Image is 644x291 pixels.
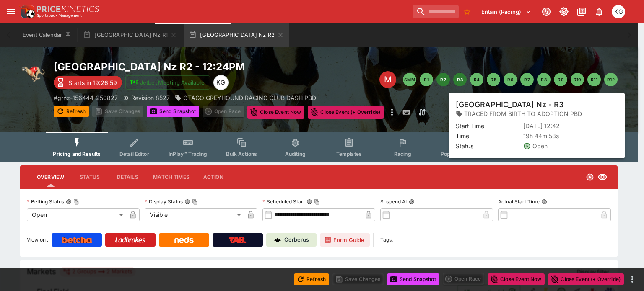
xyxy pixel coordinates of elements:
[115,237,145,243] img: Ladbrokes
[476,5,536,18] button: Select Tenant
[54,106,89,117] button: Refresh
[509,108,531,117] p: Overtype
[147,106,199,117] button: Send Snapshot
[587,108,614,117] p: Auto-Save
[574,4,589,19] button: Documentation
[572,265,614,278] button: Display filter
[54,60,336,73] h2: Copy To Clipboard
[130,78,138,87] img: jetbet-logo.svg
[556,4,571,19] button: Toggle light/dark mode
[54,93,118,102] p: Copy To Clipboard
[520,73,534,86] button: R7
[627,274,637,284] button: more
[145,208,244,221] div: Visible
[498,198,540,205] p: Actual Start Time
[285,151,306,157] span: Auditing
[387,106,397,119] button: more
[443,273,484,285] div: split button
[314,199,320,205] button: Copy To Clipboard
[53,151,101,157] span: Pricing and Results
[247,106,304,119] button: Close Event Now
[78,23,182,47] button: [GEOGRAPHIC_DATA] Nz R1
[492,151,528,157] span: Related Events
[27,208,126,221] div: Open
[274,237,281,243] img: Cerberus
[320,233,370,247] a: Form Guide
[543,151,584,157] span: System Controls
[612,5,625,18] div: Kevin Gutschlag
[284,236,309,244] p: Cerberus
[441,151,472,157] span: Popular Bets
[73,199,79,205] button: Copy To Clipboard
[537,73,551,86] button: R8
[68,78,117,87] p: Starts in 19:26:59
[460,5,474,18] button: No Bookmarks
[146,167,196,187] button: Match Times
[27,198,64,205] p: Betting Status
[504,73,517,86] button: R6
[470,73,483,86] button: R4
[380,233,393,247] label: Tags:
[145,198,183,205] p: Display Status
[597,172,608,182] svg: Visible
[571,73,584,86] button: R10
[229,237,247,243] img: TabNZ
[554,73,567,86] button: R9
[294,273,329,285] button: Refresh
[27,267,56,276] h5: Markets
[37,14,82,18] img: Sportsbook Management
[587,73,601,86] button: R11
[604,73,618,86] button: R12
[169,151,207,157] span: InPlay™ Trading
[27,233,48,247] label: View on :
[213,75,229,90] div: Kevin Gutschlag
[183,93,316,102] p: OTAGO GREYHOUND RACING CLUB DASH PBD
[226,151,257,157] span: Bulk Actions
[413,5,459,18] input: search
[394,151,411,157] span: Racing
[20,60,47,87] img: greyhound_racing.png
[62,237,92,243] img: Betcha
[184,23,289,47] button: [GEOGRAPHIC_DATA] Nz R2
[18,3,35,20] img: PriceKinetics Logo
[403,73,618,86] nav: pagination navigation
[131,93,170,102] p: Revision 8527
[30,167,71,187] button: Overview
[196,167,234,187] button: Actions
[192,199,198,205] button: Copy To Clipboard
[548,108,570,117] p: Override
[119,151,149,157] span: Detail Editor
[436,73,450,86] button: R2
[420,73,433,86] button: R1
[203,106,244,117] div: split button
[487,73,500,86] button: R5
[548,273,624,285] button: Close Event (+ Override)
[403,73,416,86] button: SMM
[336,151,362,157] span: Templates
[18,23,76,47] button: Event Calendar
[125,75,210,90] button: Jetbet Meeting Available
[46,132,591,162] div: Event type filters
[453,73,467,86] button: R3
[174,237,193,243] img: Neds
[488,273,545,285] button: Close Event Now
[387,273,439,285] button: Send Snapshot
[592,4,607,19] button: Notifications
[380,198,407,205] p: Suspend At
[63,267,132,277] div: 2 Groups 2 Markets
[379,71,396,88] div: Edit Meeting
[586,173,594,181] svg: Open
[609,3,628,21] button: Kevin Gutschlag
[71,167,109,187] button: Status
[308,106,384,119] button: Close Event (+ Override)
[109,167,146,187] button: Details
[37,6,99,12] img: PriceKinetics
[175,93,316,102] div: OTAGO GREYHOUND RACING CLUB DASH PBD
[495,106,618,119] div: Start From
[262,198,305,205] p: Scheduled Start
[539,4,554,19] button: Connected to PK
[3,4,18,19] button: open drawer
